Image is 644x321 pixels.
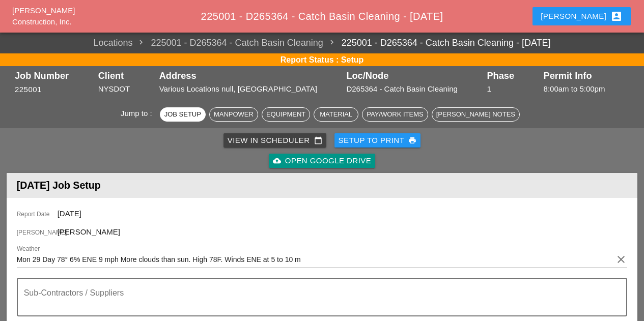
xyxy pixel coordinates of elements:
[266,109,305,120] div: Equipment
[24,291,612,315] textarea: Sub-Contractors / Suppliers
[615,253,627,266] i: clear
[15,84,42,96] button: 225001
[269,154,375,168] a: Open Google Drive
[214,109,254,120] div: Manpower
[7,173,638,198] header: [DATE] Job Setup
[273,157,281,165] i: cloud_upload
[132,36,323,50] span: 225001 - D265364 - Catch Basin Cleaning
[544,83,629,95] div: 8:00am to 5:00pm
[93,36,132,50] a: Locations
[159,71,342,81] div: Address
[323,36,551,50] a: 225001 - D265364 - Catch Basin Cleaning - [DATE]
[98,71,154,81] div: Client
[544,71,629,81] div: Permit Info
[533,7,631,25] button: [PERSON_NAME]
[98,83,154,95] div: NYSDOT
[17,228,58,237] span: [PERSON_NAME]
[432,107,520,122] button: [PERSON_NAME] Notes
[17,210,58,219] span: Report Date
[314,107,358,122] button: Material
[541,10,623,22] div: [PERSON_NAME]
[228,135,322,147] div: View in Scheduler
[160,107,206,122] button: Job Setup
[334,133,421,148] button: Setup to Print
[121,109,156,118] span: Jump to :
[314,136,322,144] i: calendar_today
[58,209,81,218] span: [DATE]
[318,109,354,120] div: Material
[487,83,538,95] div: 1
[436,109,515,120] div: [PERSON_NAME] Notes
[273,155,371,167] div: Open Google Drive
[223,133,326,148] a: View in Scheduler
[408,136,416,144] i: print
[164,109,201,120] div: Job Setup
[610,10,623,22] i: account_box
[15,71,93,81] div: Job Number
[17,251,613,268] input: Weather
[346,71,482,81] div: Loc/Node
[12,6,75,26] a: [PERSON_NAME] Construction, Inc.
[487,71,538,81] div: Phase
[346,83,482,95] div: D265364 - Catch Basin Cleaning
[362,107,428,122] button: Pay/Work Items
[339,135,417,147] div: Setup to Print
[58,227,120,236] span: [PERSON_NAME]
[159,83,342,95] div: Various Locations null, [GEOGRAPHIC_DATA]
[367,109,423,120] div: Pay/Work Items
[201,11,443,22] span: 225001 - D265364 - Catch Basin Cleaning - [DATE]
[209,107,258,122] button: Manpower
[262,107,310,122] button: Equipment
